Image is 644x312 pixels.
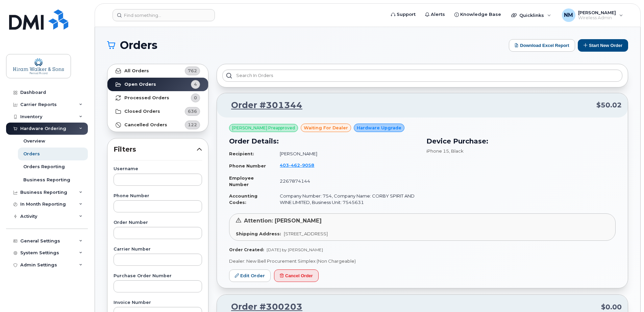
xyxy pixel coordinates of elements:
[304,125,348,131] span: waiting for dealer
[244,217,322,224] span: Attention: [PERSON_NAME]
[274,148,418,160] td: [PERSON_NAME]
[274,190,418,208] td: Company Number: 754, Company Name: CORBY SPIRIT AND WINE LIMITED, Business Unit: 7545631
[114,194,202,198] label: Phone Number
[124,68,149,74] strong: All Orders
[601,302,622,312] span: $0.00
[114,301,202,305] label: Invoice Number
[229,247,264,252] strong: Order Created:
[194,81,197,87] span: 4
[267,247,323,252] span: [DATE] by [PERSON_NAME]
[280,162,322,168] a: 4034629058
[114,220,202,225] label: Order Number
[223,99,302,111] a: Order #301344
[509,39,575,52] button: Download Excel Report
[578,39,628,52] button: Start New Order
[188,108,197,114] span: 636
[229,175,254,187] strong: Employee Number
[229,163,266,168] strong: Phone Number
[596,100,622,110] span: $50.02
[188,68,197,74] span: 762
[300,162,314,168] span: 9058
[229,151,254,156] strong: Recipient:
[284,231,328,236] span: [STREET_ADDRESS]
[289,162,300,168] span: 462
[357,125,401,131] span: Hardware Upgrade
[107,91,208,105] a: Processed Orders0
[280,162,314,168] span: 403
[124,109,160,114] strong: Closed Orders
[229,193,257,205] strong: Accounting Codes:
[114,167,202,171] label: Username
[107,64,208,78] a: All Orders762
[229,269,271,282] a: Edit Order
[124,95,169,101] strong: Processed Orders
[274,172,418,190] td: 2267874144
[107,105,208,118] a: Closed Orders636
[274,269,319,282] button: Cancel Order
[188,122,197,128] span: 122
[232,125,295,131] span: [PERSON_NAME] Preapproved
[449,148,464,154] span: , Black
[114,247,202,252] label: Carrier Number
[114,145,197,154] span: Filters
[426,136,616,146] h3: Device Purchase:
[120,40,157,50] span: Orders
[107,118,208,132] a: Cancelled Orders122
[229,258,616,264] p: Dealer: New Bell Procurement Simplex (Non Chargeable)
[236,231,281,236] strong: Shipping Address:
[426,148,449,154] span: iPhone 15
[194,95,197,101] span: 0
[124,82,156,87] strong: Open Orders
[222,70,622,82] input: Search in orders
[114,274,202,278] label: Purchase Order Number
[124,122,167,128] strong: Cancelled Orders
[107,78,208,91] a: Open Orders4
[229,136,418,146] h3: Order Details:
